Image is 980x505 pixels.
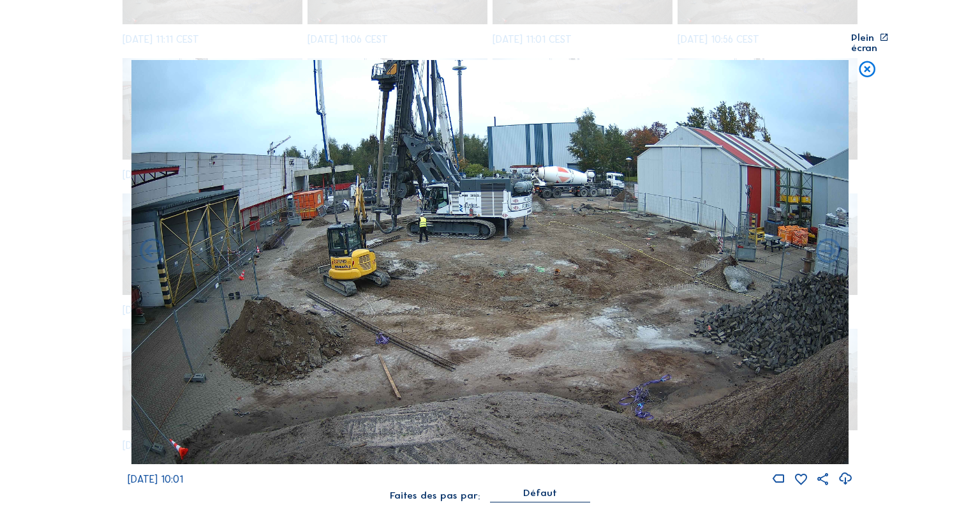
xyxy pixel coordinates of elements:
[490,487,590,502] div: Défaut
[137,237,167,267] i: Forward
[390,490,480,500] div: Faites des pas par:
[813,237,843,267] i: Back
[131,60,849,464] img: Image
[851,33,877,52] div: Plein écran
[128,473,183,485] span: [DATE] 10:01
[523,487,557,499] div: Défaut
